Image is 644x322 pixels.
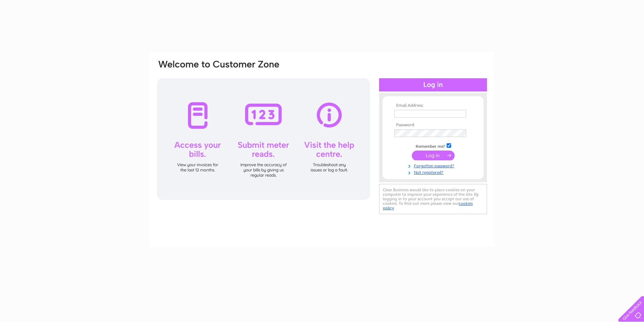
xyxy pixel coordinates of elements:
[393,142,473,149] td: Remember me?
[393,103,473,108] th: Email Address:
[379,184,487,214] div: Clear Business would like to place cookies on your computer to improve your experience of the sit...
[383,201,473,210] a: cookies policy
[412,151,455,160] input: Submit
[394,162,473,169] a: Forgotten password?
[394,169,473,175] a: Not registered?
[393,123,473,128] th: Password:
